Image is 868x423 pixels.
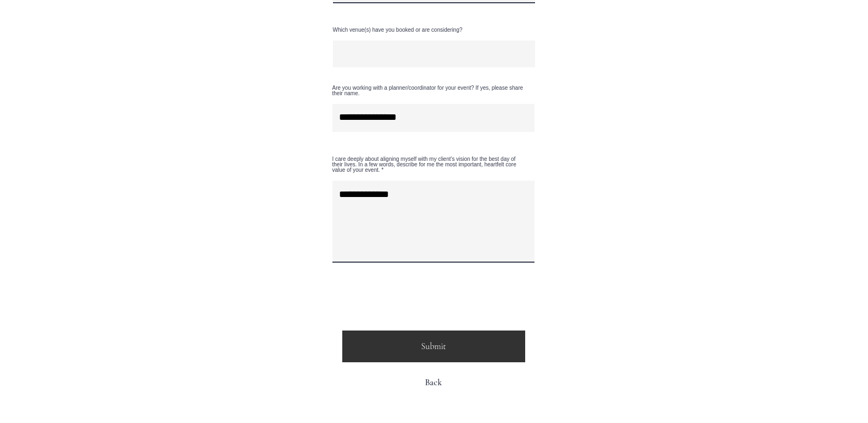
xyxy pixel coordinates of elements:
button: Submit [342,331,525,362]
button: Back [342,369,525,396]
label: Which venue(s) have you booked or are considering? [333,27,535,33]
iframe: Wix Chat [817,372,868,423]
span: Back [425,376,442,389]
label: Are you working with a planner/coordinator for your event? If yes, please share their name. [332,85,534,96]
label: I care deeply about aligning myself with my client's vision for the best day of their lives. In a... [332,157,534,173]
span: Submit [421,340,446,352]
